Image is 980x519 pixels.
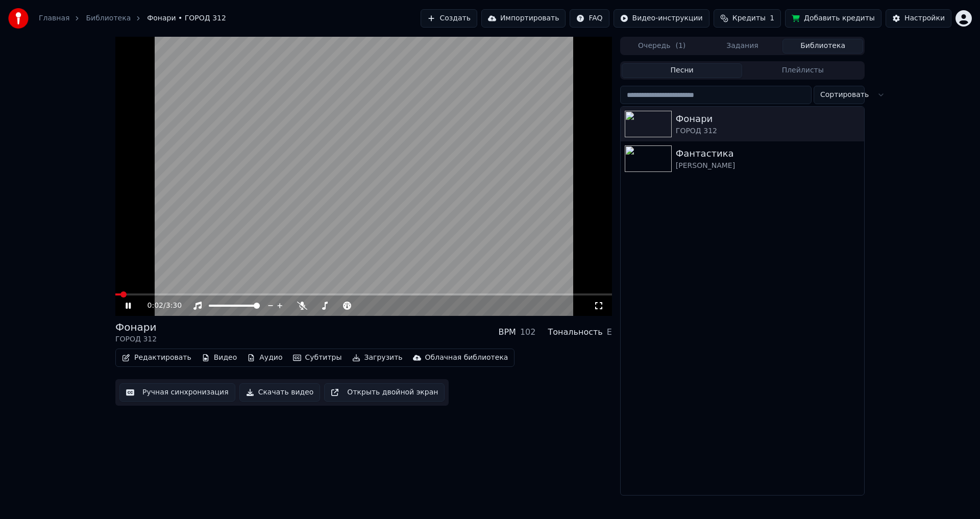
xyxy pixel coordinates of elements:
div: Настройки [904,13,945,23]
div: Фантастика [676,146,860,161]
div: ГОРОД 312 [115,334,157,344]
button: Импортировать [481,9,566,28]
div: [PERSON_NAME] [676,161,860,171]
button: Добавить кредиты [785,9,881,28]
button: Открыть двойной экран [324,383,445,402]
button: Аудио [243,351,286,365]
div: Фонари [676,112,860,126]
button: Очередь [622,39,702,54]
span: ( 1 ) [675,41,685,51]
nav: breadcrumb [39,13,226,23]
span: Фонари • ГОРОД 312 [147,13,226,23]
span: Кредиты [732,13,766,23]
div: BPM [498,326,516,338]
button: Видео [198,351,241,365]
button: Песни [622,63,743,78]
button: Ручная синхронизация [119,383,235,402]
img: youka [8,8,29,29]
div: Тональность [548,326,602,338]
button: Настройки [886,9,951,28]
button: FAQ [570,9,609,28]
span: Сортировать [820,90,869,100]
div: Облачная библиотека [425,353,508,363]
div: / [148,301,172,311]
span: 1 [770,13,774,23]
span: 0:02 [148,301,163,311]
a: Главная [39,13,69,23]
div: Фонари [115,320,157,334]
button: Видео-инструкции [614,9,709,28]
button: Создать [421,9,477,28]
a: Библиотека [86,13,131,23]
button: Субтитры [289,351,346,365]
div: ГОРОД 312 [676,126,860,136]
div: 102 [520,326,536,338]
button: Скачать видео [239,383,321,402]
button: Плейлисты [742,63,863,78]
button: Задания [702,39,783,54]
span: 3:30 [166,301,182,311]
button: Загрузить [348,351,407,365]
button: Редактировать [118,351,195,365]
div: E [607,326,612,338]
button: Библиотека [782,39,863,54]
button: Кредиты1 [714,9,781,28]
